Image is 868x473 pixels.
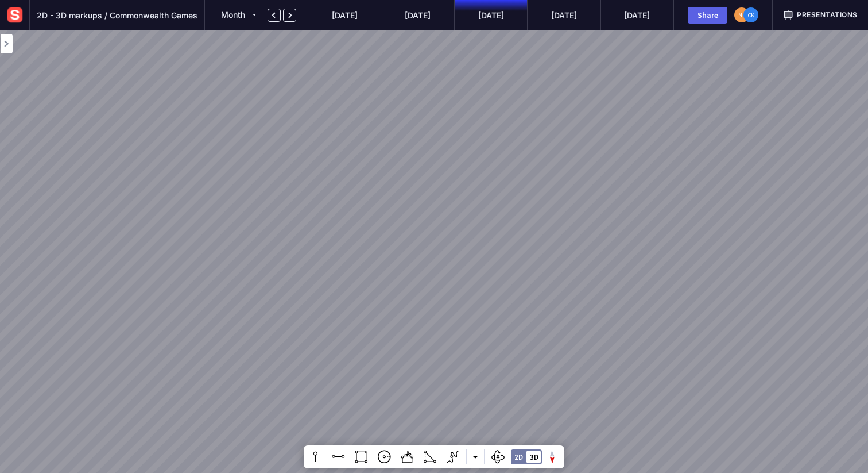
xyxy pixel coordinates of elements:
img: sensat [5,5,25,25]
iframe: Intercom live chat [829,434,857,462]
div: 3D [530,453,538,461]
text: CK [748,11,755,19]
span: Month [221,10,245,20]
img: presentation.svg [783,10,793,20]
div: 2D [514,453,523,461]
span: Presentations [797,10,858,20]
span: 2D - 3D markups / Commonwealth Games [37,9,197,21]
button: Share [688,7,727,24]
div: Share [693,11,722,19]
text: NK [738,11,746,19]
